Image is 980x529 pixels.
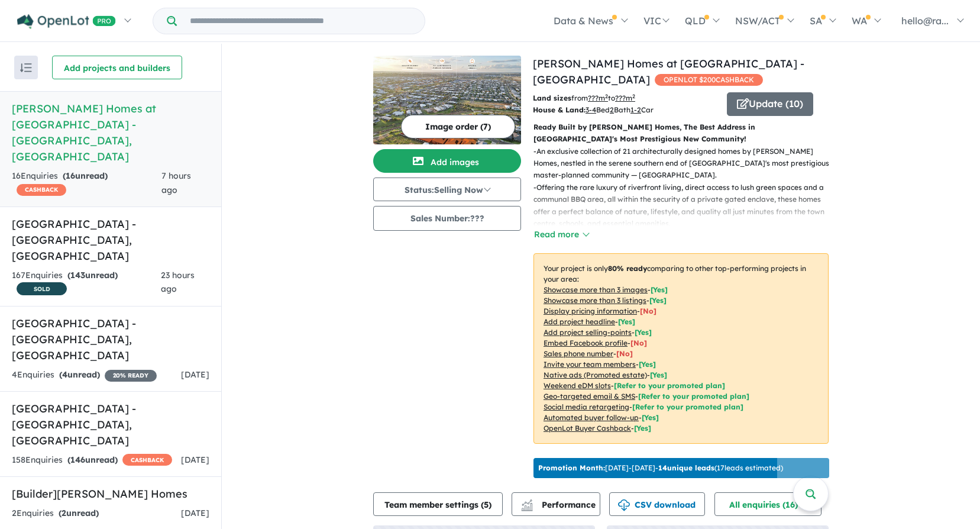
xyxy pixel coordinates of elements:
[12,453,172,467] div: 158 Enquir ies
[655,74,763,86] span: OPENLOT $ 200 CASHBACK
[484,499,489,510] span: 5
[66,170,75,181] span: 16
[179,8,422,34] input: Try estate name, suburb, builder or developer
[610,105,614,114] u: 2
[533,146,838,182] p: - An exclusive collection of 21 architecturally designed homes by [PERSON_NAME] Homes, nestled in...
[608,93,635,102] span: to
[544,381,611,390] u: Weekend eDM slots
[651,285,668,294] span: [ Yes ]
[544,402,629,411] u: Social media retargeting
[538,463,605,472] b: Promotion Month:
[67,454,118,465] strong: ( unread)
[12,368,157,382] div: 4 Enquir ies
[20,63,32,72] img: sort.svg
[161,270,195,295] span: 23 hours ago
[62,508,66,518] span: 2
[544,360,636,369] u: Invite your team members
[12,169,161,198] div: 16 Enquir ies
[640,307,656,315] span: [ No ]
[634,424,651,433] span: [Yes]
[544,392,635,401] u: Geo-targeted email & SMS
[632,93,635,99] sup: 2
[618,499,630,511] img: download icon
[67,270,118,280] strong: ( unread)
[609,492,705,516] button: CSV download
[181,508,209,518] span: [DATE]
[161,170,191,195] span: 7 hours ago
[605,93,608,99] sup: 2
[588,93,608,102] u: ??? m
[544,413,639,422] u: Automated buyer follow-up
[12,401,209,449] h5: [GEOGRAPHIC_DATA] - [GEOGRAPHIC_DATA] , [GEOGRAPHIC_DATA]
[533,182,838,230] p: - Offering the rare luxury of riverfront living, direct access to lush green spaces and a communa...
[544,285,648,294] u: Showcase more than 3 images
[181,454,209,465] span: [DATE]
[658,463,714,472] b: 14 unique leads
[105,370,157,382] span: 20 % READY
[373,56,521,144] img: Rawson Homes at Southlakes Estate - Dubbo
[17,14,116,29] img: Openlot PRO Logo White
[618,317,635,326] span: [ Yes ]
[544,424,631,433] u: OpenLot Buyer Cashback
[533,105,586,114] b: House & Land:
[52,56,182,79] button: Add projects and builders
[533,228,589,241] button: Read more
[608,264,647,273] b: 80 % ready
[63,170,108,181] strong: ( unread)
[533,57,804,86] a: [PERSON_NAME] Homes at [GEOGRAPHIC_DATA] - [GEOGRAPHIC_DATA]
[615,93,635,102] u: ???m
[522,499,532,506] img: line-chart.svg
[533,104,718,116] p: Bed Bath Car
[59,508,99,518] strong: ( unread)
[59,369,100,380] strong: ( unread)
[12,216,209,264] h5: [GEOGRAPHIC_DATA] - [GEOGRAPHIC_DATA] , [GEOGRAPHIC_DATA]
[544,370,647,379] u: Native ads (Promoted estate)
[714,492,821,516] button: All enquiries (16)
[373,149,521,173] button: Add images
[544,317,615,326] u: Add project headline
[533,121,829,146] p: Ready Built by [PERSON_NAME] Homes, The Best Address in [GEOGRAPHIC_DATA]'s Most Prestigious New ...
[650,370,667,379] span: [Yes]
[70,270,85,280] span: 143
[533,92,718,104] p: from
[373,206,521,231] button: Sales Number:???
[635,328,652,337] span: [ Yes ]
[639,360,656,369] span: [ Yes ]
[512,492,600,516] button: Performance
[642,413,659,422] span: [Yes]
[12,101,209,164] h5: [PERSON_NAME] Homes at [GEOGRAPHIC_DATA] - [GEOGRAPHIC_DATA] , [GEOGRAPHIC_DATA]
[12,507,99,521] div: 2 Enquir ies
[17,282,67,295] span: SOLD
[632,402,743,411] span: [Refer to your promoted plan]
[616,349,633,358] span: [ No ]
[544,296,646,305] u: Showcase more than 3 listings
[122,454,172,466] span: CASHBACK
[62,369,67,380] span: 4
[12,315,209,363] h5: [GEOGRAPHIC_DATA] - [GEOGRAPHIC_DATA] , [GEOGRAPHIC_DATA]
[401,115,515,138] button: Image order (7)
[727,92,813,116] button: Update (10)
[373,178,521,201] button: Status:Selling Now
[373,492,503,516] button: Team member settings (5)
[12,486,209,502] h5: [Builder] [PERSON_NAME] Homes
[630,338,647,347] span: [ No ]
[533,93,571,102] b: Land sizes
[544,349,613,358] u: Sales phone number
[521,503,533,511] img: bar-chart.svg
[638,392,749,401] span: [Refer to your promoted plan]
[614,381,725,390] span: [Refer to your promoted plan]
[70,454,85,465] span: 146
[544,338,628,347] u: Embed Facebook profile
[533,253,829,444] p: Your project is only comparing to other top-performing projects in your area: - - - - - - - - - -...
[630,105,641,114] u: 1-2
[523,499,596,510] span: Performance
[586,105,596,114] u: 3-4
[181,369,209,380] span: [DATE]
[544,328,632,337] u: Add project selling-points
[17,184,66,196] span: CASHBACK
[12,269,161,298] div: 167 Enquir ies
[538,463,783,473] p: [DATE] - [DATE] - ( 17 leads estimated)
[649,296,667,305] span: [ Yes ]
[901,15,949,27] span: hello@ra...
